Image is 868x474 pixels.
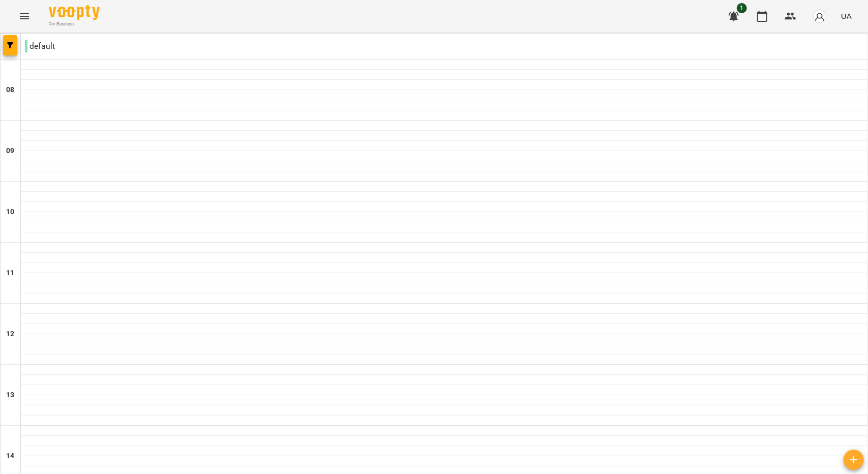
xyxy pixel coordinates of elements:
button: Створити урок [844,450,864,470]
h6: 11 [6,268,14,279]
button: UA [837,7,856,25]
h6: 13 [6,390,14,401]
img: avatar_s.png [813,9,827,23]
h6: 08 [6,84,14,96]
h6: 10 [6,206,14,218]
span: 1 [737,3,747,13]
p: default [25,40,55,52]
span: UA [841,11,852,21]
button: Menu [12,4,37,28]
img: Voopty Logo [49,5,100,20]
span: For Business [49,21,100,27]
h6: 14 [6,451,14,462]
h6: 09 [6,145,14,157]
h6: 12 [6,329,14,340]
